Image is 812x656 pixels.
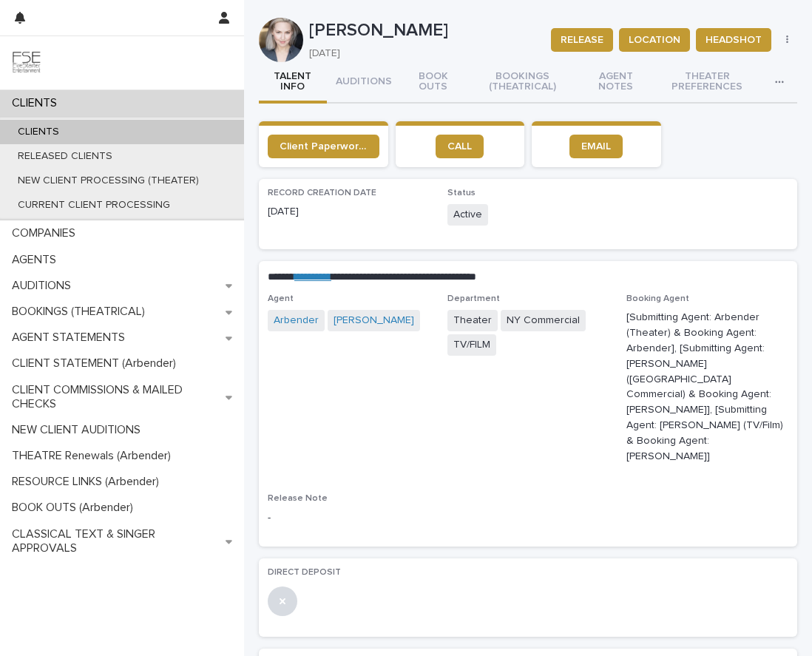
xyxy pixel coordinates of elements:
[6,423,152,437] p: NEW CLIENT AUDITIONS
[447,141,472,152] span: CALL
[447,294,500,303] span: Department
[268,568,341,577] span: DIRECT DEPOSIT
[268,204,430,220] p: [DATE]
[652,62,762,104] button: THEATER PREFERENCES
[706,33,762,47] span: HEADSHOT
[268,189,376,197] span: RECORD CREATION DATE
[626,310,788,464] p: [Submitting Agent: Arbender (Theater) & Booking Agent: Arbender], [Submitting Agent: [PERSON_NAME...
[268,135,379,158] a: Client Paperwork Link
[6,356,188,371] p: CLIENT STATEMENT (Arbender)
[581,141,611,152] span: EMAIL
[6,331,137,345] p: AGENT STATEMENTS
[309,20,539,41] p: [PERSON_NAME]
[447,189,476,197] span: Status
[6,96,69,110] p: CLIENTS
[6,449,183,463] p: THEATRE Renewals (Arbender)
[6,279,83,293] p: AUDITIONS
[6,383,226,411] p: CLIENT COMMISSIONS & MAILED CHECKS
[6,501,145,515] p: BOOK OUTS (Arbender)
[268,510,430,526] p: -
[259,62,327,104] button: TALENT INFO
[466,62,580,104] button: BOOKINGS (THEATRICAL)
[6,253,68,267] p: AGENTS
[6,527,226,555] p: CLASSICAL TEXT & SINGER APPROVALS
[6,475,171,489] p: RESOURCE LINKS (Arbender)
[447,204,488,226] span: Active
[327,62,401,104] button: AUDITIONS
[619,28,690,52] button: LOCATION
[401,62,466,104] button: BOOK OUTS
[561,33,603,47] span: RELEASE
[268,294,294,303] span: Agent
[6,150,124,163] p: RELEASED CLIENTS
[268,494,328,503] span: Release Note
[447,310,498,331] span: Theater
[696,28,771,52] button: HEADSHOT
[6,305,157,319] p: BOOKINGS (THEATRICAL)
[6,126,71,138] p: CLIENTS
[551,28,613,52] button: RELEASE
[6,199,182,212] p: CURRENT CLIENT PROCESSING
[626,294,689,303] span: Booking Agent
[629,33,680,47] span: LOCATION
[501,310,586,331] span: NY Commercial
[6,226,87,240] p: COMPANIES
[579,62,652,104] button: AGENT NOTES
[309,47,533,60] p: [DATE]
[6,175,211,187] p: NEW CLIENT PROCESSING (THEATER)
[12,48,41,78] img: 9JgRvJ3ETPGCJDhvPVA5
[436,135,484,158] a: CALL
[569,135,623,158] a: EMAIL
[280,141,368,152] span: Client Paperwork Link
[274,313,319,328] a: Arbender
[447,334,496,356] span: TV/FILM
[334,313,414,328] a: [PERSON_NAME]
